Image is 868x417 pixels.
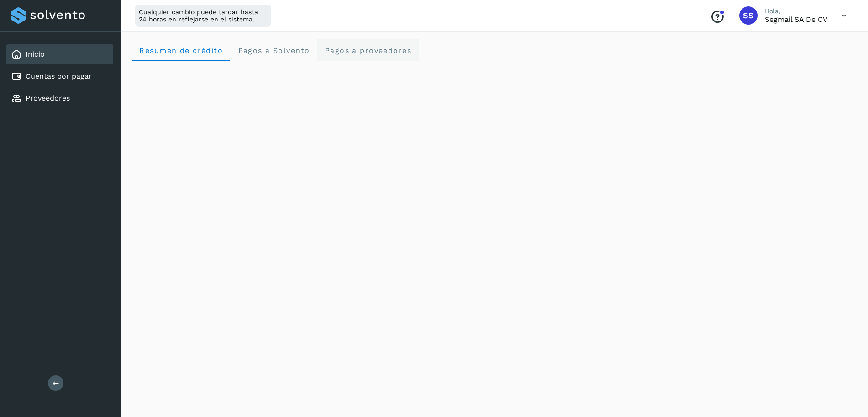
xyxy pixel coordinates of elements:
span: Pagos a Solvento [237,46,310,55]
a: Proveedores [26,94,70,102]
div: Cuentas por pagar [6,66,113,86]
div: Inicio [6,44,113,64]
a: Cuentas por pagar [26,72,92,80]
p: Hola, [765,7,827,15]
p: Segmail SA de CV [765,15,827,24]
div: Proveedores [6,88,113,108]
span: Resumen de crédito [139,46,223,55]
div: Cualquier cambio puede tardar hasta 24 horas en reflejarse en el sistema. [135,5,271,27]
a: Inicio [26,50,45,59]
span: Pagos a proveedores [324,46,411,55]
